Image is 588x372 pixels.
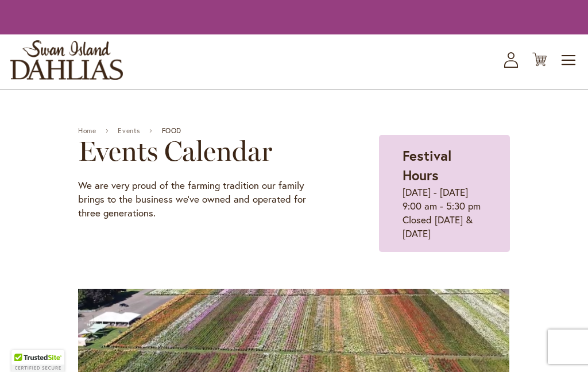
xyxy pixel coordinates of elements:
p: [DATE] - [DATE] 9:00 am - 5:30 pm Closed [DATE] & [DATE] [403,185,486,241]
a: store logo [10,40,123,80]
strong: Festival Hours [403,146,451,184]
h2: Events Calendar [78,135,321,167]
a: Events [118,127,140,135]
a: Home [78,127,96,135]
span: FOOD [162,127,181,135]
p: We are very proud of the farming tradition our family brings to the business we've owned and oper... [78,179,321,220]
